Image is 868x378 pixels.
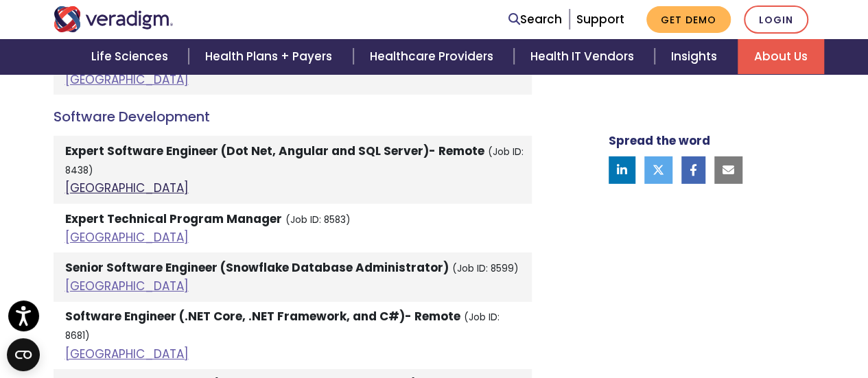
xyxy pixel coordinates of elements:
button: Open CMP widget [7,338,40,371]
strong: Expert Technical Program Manager [65,211,282,227]
a: Login [744,5,808,34]
a: [GEOGRAPHIC_DATA] [65,180,189,196]
a: Health IT Vendors [514,39,655,74]
a: Healthcare Providers [353,39,514,74]
strong: Software Engineer (.NET Core, .NET Framework, and C#)- Remote [65,308,460,324]
small: (Job ID: 8583) [285,213,351,226]
a: Life Sciences [75,39,189,74]
strong: Senior Software Engineer (Snowflake Database Administrator) [65,259,449,276]
strong: Expert Software Engineer (Dot Net, Angular and SQL Server)- Remote [65,143,484,159]
a: Insights [655,39,738,74]
strong: Spread the word [609,132,710,148]
a: Get Demo [646,6,731,33]
small: (Job ID: 8599) [452,262,519,275]
a: About Us [738,39,824,74]
a: Health Plans + Payers [189,39,353,74]
img: Veradigm logo [54,6,174,32]
a: Support [576,11,624,27]
a: Search [508,10,562,29]
a: [GEOGRAPHIC_DATA] [65,346,189,362]
a: [GEOGRAPHIC_DATA] [65,229,189,246]
a: [GEOGRAPHIC_DATA] [65,278,189,294]
h4: Software Development [54,108,532,125]
a: [GEOGRAPHIC_DATA] [65,71,189,88]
